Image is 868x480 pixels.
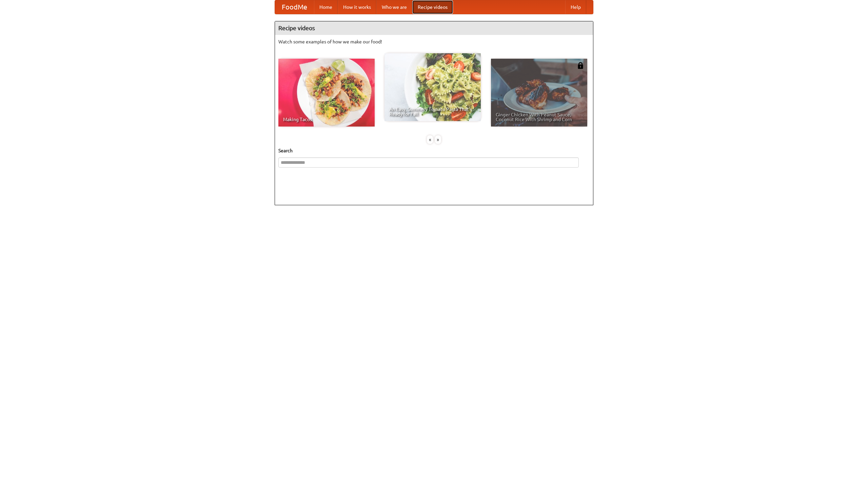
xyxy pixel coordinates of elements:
img: 483408.png [577,62,584,69]
a: Making Tacos [278,59,375,127]
a: How it works [338,0,376,14]
a: Home [314,0,338,14]
h5: Search [278,147,590,154]
div: « [427,135,433,144]
a: Who we are [376,0,412,14]
div: » [435,135,441,144]
h4: Recipe videos [275,21,593,35]
a: Recipe videos [412,0,453,14]
span: An Easy, Summery Tomato Pasta That's Ready for Fall [389,107,476,116]
span: Making Tacos [283,117,370,122]
p: Watch some examples of how we make our food! [278,38,590,45]
a: FoodMe [275,0,314,14]
a: Help [565,0,586,14]
a: An Easy, Summery Tomato Pasta That's Ready for Fall [384,53,481,121]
